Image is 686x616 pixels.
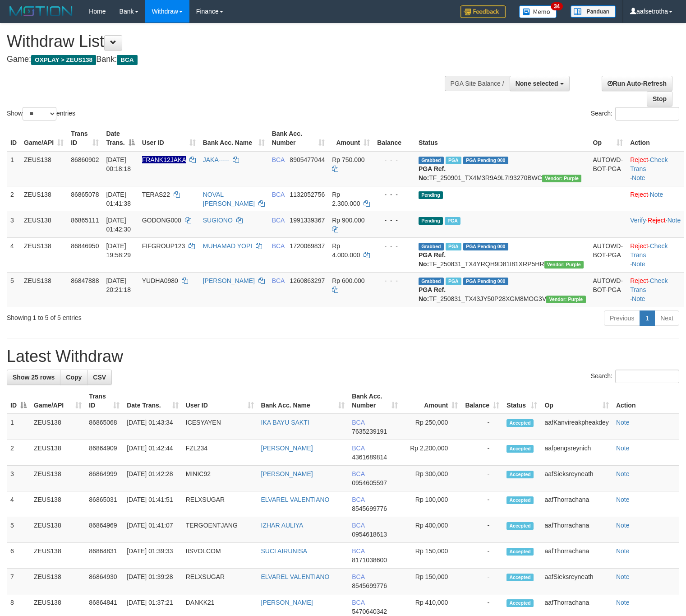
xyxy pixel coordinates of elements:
[106,277,131,293] span: [DATE] 20:21:18
[71,156,99,163] span: 86860902
[20,186,67,212] td: ZEUS138
[630,217,646,224] a: Verify
[71,217,99,224] span: 86865111
[182,440,258,466] td: FZL234
[516,80,558,87] span: None selected
[650,191,663,198] a: Note
[123,491,182,517] td: [DATE] 01:41:51
[117,55,137,65] span: BCA
[630,277,668,293] a: Check Trans
[85,414,123,440] td: 86865068
[419,191,443,199] span: Pending
[261,445,313,452] a: [PERSON_NAME]
[261,573,330,580] a: ELVAREL VALENTIANO
[352,582,387,589] span: Copy 8545699776 to clipboard
[30,414,85,440] td: ZEUS138
[7,440,30,466] td: 2
[604,310,640,326] a: Previous
[30,491,85,517] td: ZEUS138
[182,569,258,594] td: RELXSUGAR
[377,276,411,285] div: - - -
[630,156,648,163] a: Reject
[203,277,255,284] a: [PERSON_NAME]
[142,156,186,163] span: Nama rekening ada tanda titik/strip, harap diedit
[290,156,325,163] span: Copy 8905477044 to clipboard
[123,543,182,569] td: [DATE] 01:39:33
[591,107,679,120] label: Search:
[23,107,56,120] select: Showentries
[401,388,461,414] th: Amount: activate to sort column ascending
[203,156,229,163] a: JAKA-----
[630,242,648,250] a: Reject
[615,370,679,383] input: Search:
[506,419,534,427] span: Accepted
[203,242,252,250] a: MUHAMAD YOPI
[377,241,411,250] div: - - -
[67,125,102,151] th: Trans ID: activate to sort column ascending
[123,517,182,543] td: [DATE] 01:41:07
[589,125,627,151] th: Op: activate to sort column ascending
[123,388,182,414] th: Date Trans.: activate to sort column ascending
[541,388,612,414] th: Op: activate to sort column ascending
[630,242,668,259] a: Check Trans
[85,466,123,491] td: 86864999
[203,217,233,224] a: SUGIONO
[7,388,30,414] th: ID: activate to sort column descending
[460,5,506,18] img: Feedback.jpg
[632,295,645,302] a: Note
[258,388,349,414] th: Bank Acc. Name: activate to sort column ascending
[20,272,67,307] td: ZEUS138
[182,517,258,543] td: TERGOENTJANG
[616,419,630,426] a: Note
[446,157,461,164] span: Marked by aafpengsreynich
[87,370,112,385] a: CSV
[138,125,199,151] th: User ID: activate to sort column ascending
[461,440,503,466] td: -
[261,522,304,529] a: IZHAR AULIYA
[626,212,684,237] td: · ·
[106,156,131,172] span: [DATE] 00:18:18
[616,470,630,477] a: Note
[352,599,364,606] span: BCA
[85,388,123,414] th: Trans ID: activate to sort column ascending
[332,217,364,224] span: Rp 900.000
[106,242,131,259] span: [DATE] 19:58:29
[123,466,182,491] td: [DATE] 01:42:28
[7,151,20,186] td: 1
[551,2,563,10] span: 34
[85,440,123,466] td: 86864909
[377,190,411,199] div: - - -
[589,272,627,307] td: AUTOWD-BOT-PGA
[415,272,589,307] td: TF_250831_TX43JY50P28XGM8MOG3V
[7,107,75,120] label: Show entries
[506,496,534,504] span: Accepted
[85,543,123,569] td: 86864831
[461,517,503,543] td: -
[261,470,313,477] a: [PERSON_NAME]
[541,517,612,543] td: aafThorrachana
[7,32,448,51] h1: Withdraw List
[352,479,387,486] span: Copy 0954605597 to clipboard
[506,471,534,478] span: Accepted
[182,414,258,440] td: ICESYAYEN
[377,216,411,225] div: - - -
[352,522,364,529] span: BCA
[589,237,627,272] td: AUTOWD-BOT-PGA
[7,347,679,366] h1: Latest Withdraw
[352,445,364,452] span: BCA
[377,155,411,164] div: - - -
[571,5,616,18] img: panduan.png
[446,278,461,285] span: Marked by aafnoeunsreypich
[419,278,444,285] span: Grabbed
[332,242,360,259] span: Rp 4.000.000
[7,212,20,237] td: 3
[446,243,461,250] span: Marked by aafnoeunsreypich
[30,569,85,594] td: ZEUS138
[182,491,258,517] td: RELXSUGAR
[272,217,285,224] span: BCA
[544,261,584,269] span: Vendor URL: https://trx4.1velocity.biz
[290,277,325,284] span: Copy 1260863297 to clipboard
[401,414,461,440] td: Rp 250,000
[102,125,138,151] th: Date Trans.: activate to sort column descending
[7,543,30,569] td: 6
